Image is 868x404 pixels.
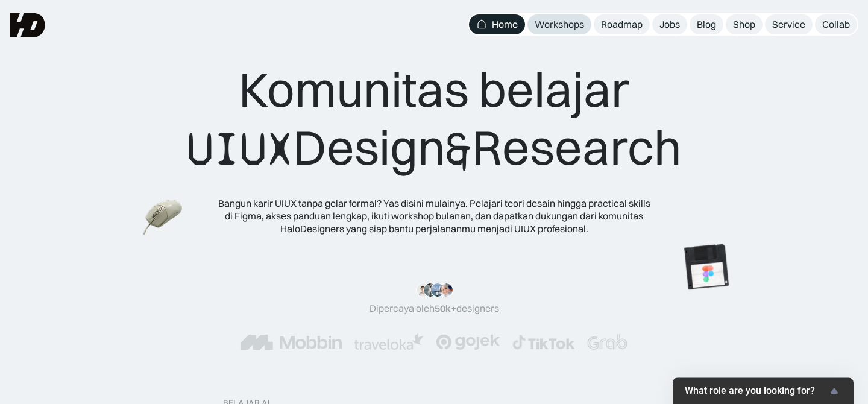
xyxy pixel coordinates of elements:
div: Roadmap [601,18,643,31]
div: Jobs [659,18,680,31]
span: UIUX [187,120,293,178]
a: Service [765,14,813,34]
div: Service [772,18,805,31]
div: Collab [822,18,850,31]
div: Home [492,18,518,31]
span: What role are you looking for? [685,385,827,397]
a: Home [469,14,525,34]
div: Dipercaya oleh designers [370,302,499,315]
a: Blog [690,14,723,34]
div: Workshops [535,18,584,31]
a: Shop [726,14,763,34]
span: 50k+ [435,302,456,314]
a: Roadmap [594,14,650,34]
div: Bangun karir UIUX tanpa gelar formal? Yas disini mulainya. Pelajari teori desain hingga practical... [217,197,651,235]
a: Collab [815,14,857,34]
div: Blog [697,18,716,31]
span: & [445,120,472,178]
a: Workshops [527,14,591,34]
button: Show survey - What role are you looking for? [685,383,841,398]
div: Shop [733,18,755,31]
a: Jobs [652,14,687,34]
div: Komunitas belajar Design Research [187,60,682,178]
